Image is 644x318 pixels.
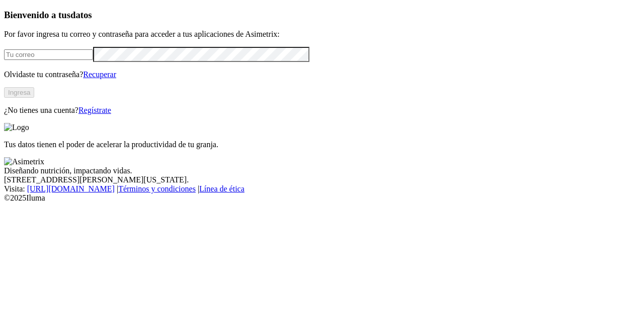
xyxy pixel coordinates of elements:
a: Línea de ética [199,184,245,193]
h3: Bienvenido a tus [4,10,640,21]
img: Asimetrix [4,157,44,166]
a: Términos y condiciones [118,184,196,193]
img: Logo [4,123,29,132]
p: Tus datos tienen el poder de acelerar la productividad de tu granja. [4,140,640,149]
p: Olvidaste tu contraseña? [4,70,640,79]
div: Diseñando nutrición, impactando vidas. [4,166,640,175]
div: [STREET_ADDRESS][PERSON_NAME][US_STATE]. [4,175,640,184]
p: Por favor ingresa tu correo y contraseña para acceder a tus aplicaciones de Asimetrix: [4,30,640,39]
p: ¿No tienes una cuenta? [4,106,640,115]
span: datos [70,10,92,20]
div: Visita : | | [4,184,640,194]
a: [URL][DOMAIN_NAME] [27,184,115,193]
div: © 2025 Iluma [4,194,640,203]
a: Recuperar [83,70,116,79]
a: Regístrate [78,106,111,114]
input: Tu correo [4,49,93,60]
button: Ingresa [4,87,34,98]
